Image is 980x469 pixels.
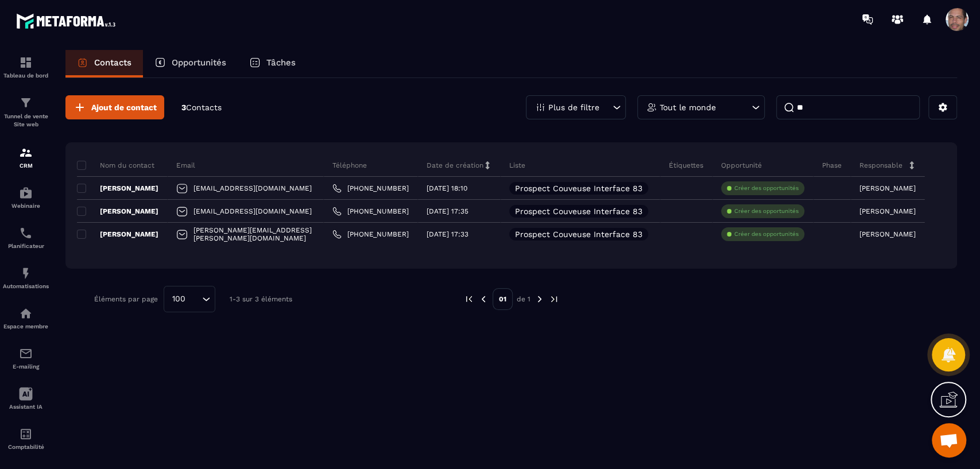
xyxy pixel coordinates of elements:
a: formationformationTableau de bord [3,47,49,87]
p: Prospect Couveuse Interface 83 [515,230,642,238]
div: Ouvrir le chat [932,423,966,458]
p: CRM [3,162,49,169]
p: Liste [509,161,525,170]
p: Contacts [94,57,131,68]
img: automations [19,186,33,200]
p: Opportunités [172,57,226,68]
p: Plus de filtre [548,103,599,111]
p: Téléphone [332,161,367,170]
p: Prospect Couveuse Interface 83 [515,207,642,215]
a: accountantaccountantComptabilité [3,418,49,459]
p: Planificateur [3,243,49,249]
p: [PERSON_NAME] [859,230,916,238]
img: automations [19,266,33,280]
p: Prospect Couveuse Interface 83 [515,184,642,192]
p: [DATE] 17:35 [427,207,468,215]
img: automations [19,307,33,320]
p: 1-3 sur 3 éléments [230,295,292,303]
a: automationsautomationsEspace membre [3,298,49,338]
a: automationsautomationsAutomatisations [3,258,49,298]
p: [PERSON_NAME] [77,207,158,216]
p: Automatisations [3,283,49,289]
a: [PHONE_NUMBER] [332,230,409,239]
span: Ajout de contact [91,102,157,113]
img: logo [16,10,119,32]
div: Search for option [164,286,215,312]
input: Search for option [189,293,199,305]
p: Email [176,161,195,170]
a: schedulerschedulerPlanificateur [3,218,49,258]
img: formation [19,96,33,110]
p: Tunnel de vente Site web [3,113,49,129]
img: email [19,347,33,361]
p: [PERSON_NAME] [77,230,158,239]
p: E-mailing [3,363,49,370]
p: [PERSON_NAME] [859,207,916,215]
p: Créer des opportunités [734,230,799,238]
p: Webinaire [3,203,49,209]
p: 01 [493,288,513,310]
p: Phase [822,161,842,170]
p: [PERSON_NAME] [77,184,158,193]
p: Tâches [266,57,296,68]
p: Assistant IA [3,404,49,410]
p: Créer des opportunités [734,207,799,215]
a: automationsautomationsWebinaire [3,177,49,218]
span: Contacts [186,103,222,112]
img: formation [19,56,33,69]
a: formationformationTunnel de vente Site web [3,87,49,137]
p: Étiquettes [669,161,703,170]
p: Date de création [427,161,483,170]
p: Espace membre [3,323,49,330]
img: prev [478,294,489,304]
p: de 1 [517,294,530,304]
a: emailemailE-mailing [3,338,49,378]
a: Assistant IA [3,378,49,418]
span: 100 [168,293,189,305]
a: formationformationCRM [3,137,49,177]
p: [DATE] 17:33 [427,230,468,238]
p: Créer des opportunités [734,184,799,192]
p: Comptabilité [3,444,49,450]
button: Ajout de contact [65,95,164,119]
a: Opportunités [143,50,238,77]
img: next [549,294,559,304]
p: [DATE] 18:10 [427,184,467,192]
p: Opportunité [721,161,762,170]
img: scheduler [19,226,33,240]
img: formation [19,146,33,160]
a: Tâches [238,50,307,77]
a: [PHONE_NUMBER] [332,207,409,216]
p: [PERSON_NAME] [859,184,916,192]
img: next [534,294,545,304]
p: Éléments par page [94,295,158,303]
p: Nom du contact [77,161,154,170]
a: Contacts [65,50,143,77]
img: accountant [19,427,33,441]
p: Tableau de bord [3,72,49,79]
p: Tout le monde [660,103,716,111]
img: prev [464,294,474,304]
a: [PHONE_NUMBER] [332,184,409,193]
p: 3 [181,102,222,113]
p: Responsable [859,161,902,170]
